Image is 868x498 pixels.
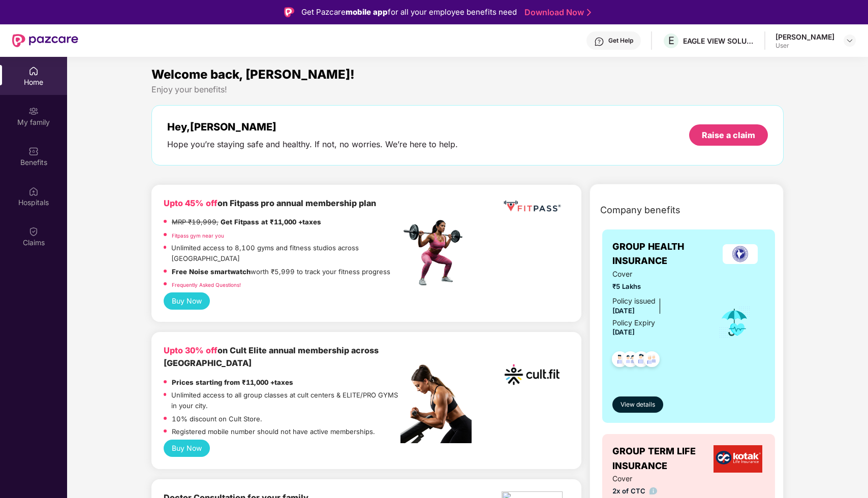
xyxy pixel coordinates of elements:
strong: mobile app [346,7,388,17]
img: svg+xml;base64,PHN2ZyB4bWxucz0iaHR0cDovL3d3dy53My5vcmcvMjAwMC9zdmciIHdpZHRoPSI0OC45NDMiIGhlaWdodD... [639,348,664,373]
div: Enjoy your benefits! [151,84,784,95]
p: Unlimited access to 8,100 gyms and fitness studios across [GEOGRAPHIC_DATA] [171,243,400,263]
b: Upto 30% off [164,345,218,355]
del: MRP ₹19,999, [172,218,219,226]
img: fpp.png [400,217,472,288]
button: Buy Now [164,440,210,457]
img: svg+xml;base64,PHN2ZyBpZD0iSGVscC0zMngzMiIgeG1sbnM9Imh0dHA6Ly93d3cudzMub3JnLzIwMDAvc3ZnIiB3aWR0aD... [594,37,604,47]
button: View details [612,396,663,413]
span: Cover [612,473,704,484]
div: Hey, [PERSON_NAME] [167,121,458,133]
a: Frequently Asked Questions! [172,282,241,288]
img: New Pazcare Logo [12,34,78,47]
b: Upto 45% off [164,198,218,208]
p: worth ₹5,999 to track your fitness progress [172,267,390,277]
div: Get Pazcare for all your employee benefits need [301,6,517,18]
span: E [668,35,674,47]
p: Registered mobile number should not have active memberships. [172,426,375,437]
img: svg+xml;base64,PHN2ZyB3aWR0aD0iMjAiIGhlaWdodD0iMjAiIHZpZXdCb3g9IjAgMCAyMCAyMCIgZmlsbD0ibm9uZSIgeG... [28,106,39,116]
div: [PERSON_NAME] [776,32,834,42]
div: User [776,42,834,50]
img: cult.png [502,344,563,405]
span: [DATE] [612,328,635,336]
strong: Free Noise smartwatch [172,268,251,276]
img: info [649,487,657,495]
a: Download Now [524,7,588,18]
p: Unlimited access to all group classes at cult centers & ELITE/PRO GYMS in your city. [171,390,400,411]
img: Stroke [587,7,591,18]
img: svg+xml;base64,PHN2ZyBpZD0iQ2xhaW0iIHhtbG5zPSJodHRwOi8vd3d3LnczLm9yZy8yMDAwL3N2ZyIgd2lkdGg9IjIwIi... [28,226,39,237]
button: Buy Now [164,292,210,310]
strong: Prices starting from ₹11,000 +taxes [172,378,293,386]
strong: Get Fitpass at ₹11,000 +taxes [221,218,321,226]
span: GROUP HEALTH INSURANCE [612,240,715,269]
span: Welcome back, [PERSON_NAME]! [151,67,355,82]
img: svg+xml;base64,PHN2ZyBpZD0iRHJvcGRvd24tMzJ4MzIiIHhtbG5zPSJodHRwOi8vd3d3LnczLm9yZy8yMDAwL3N2ZyIgd2... [846,37,854,45]
img: svg+xml;base64,PHN2ZyB4bWxucz0iaHR0cDovL3d3dy53My5vcmcvMjAwMC9zdmciIHdpZHRoPSI0OC45MTUiIGhlaWdodD... [618,348,643,373]
div: Policy issued [612,295,656,307]
span: GROUP TERM LIFE INSURANCE [612,444,711,473]
img: svg+xml;base64,PHN2ZyBpZD0iSG9zcGl0YWxzIiB4bWxucz0iaHR0cDovL3d3dy53My5vcmcvMjAwMC9zdmciIHdpZHRoPS... [28,186,39,196]
img: svg+xml;base64,PHN2ZyB4bWxucz0iaHR0cDovL3d3dy53My5vcmcvMjAwMC9zdmciIHdpZHRoPSI0OC45NDMiIGhlaWdodD... [607,348,632,373]
b: on Cult Elite annual membership across [GEOGRAPHIC_DATA] [164,345,379,368]
span: Company benefits [600,203,680,217]
img: pc2.png [400,364,472,443]
div: Hope you’re staying safe and healthy. If not, no worries. We’re here to help. [167,139,458,150]
img: Logo [284,7,294,17]
span: ₹5 Lakhs [612,281,704,292]
span: View details [621,400,655,410]
img: insurerLogo [723,244,758,264]
img: insurerLogo [714,445,762,473]
a: Fitpass gym near you [172,233,224,239]
img: icon [718,306,751,339]
span: [DATE] [612,307,635,315]
div: Raise a claim [702,129,755,141]
b: on Fitpass pro annual membership plan [164,198,376,208]
span: Cover [612,269,704,280]
span: 2x of CTC [612,486,704,496]
div: EAGLE VIEW SOLUTIONS PRIVATE LIMITED [683,36,754,46]
img: fppp.png [502,197,563,216]
img: svg+xml;base64,PHN2ZyBpZD0iSG9tZSIgeG1sbnM9Imh0dHA6Ly93d3cudzMub3JnLzIwMDAvc3ZnIiB3aWR0aD0iMjAiIG... [28,66,39,76]
div: Policy Expiry [612,317,655,328]
img: svg+xml;base64,PHN2ZyB4bWxucz0iaHR0cDovL3d3dy53My5vcmcvMjAwMC9zdmciIHdpZHRoPSI0OC45NDMiIGhlaWdodD... [629,348,654,373]
p: 10% discount on Cult Store. [172,414,262,424]
div: Get Help [608,37,633,45]
img: svg+xml;base64,PHN2ZyBpZD0iQmVuZWZpdHMiIHhtbG5zPSJodHRwOi8vd3d3LnczLm9yZy8yMDAwL3N2ZyIgd2lkdGg9Ij... [28,146,39,156]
